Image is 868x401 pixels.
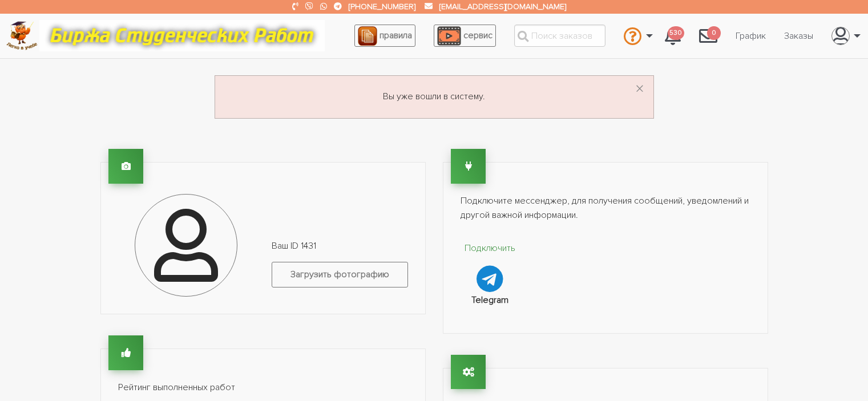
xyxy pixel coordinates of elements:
[354,25,415,47] a: правила
[349,2,415,11] a: [PHONE_NUMBER]
[668,26,684,40] span: 530
[707,26,721,40] span: 0
[471,294,508,306] strong: Telegram
[118,380,408,395] p: Рейтинг выполненных работ
[656,21,690,51] a: 530
[461,241,520,256] p: Подключить
[39,20,325,51] img: motto-12e01f5a76059d5f6a28199ef077b1f78e012cfde436ab5cf1d4517935686d32.gif
[775,25,822,47] a: Заказы
[6,21,38,50] img: logo-c4363faeb99b52c628a42810ed6dfb4293a56d4e4775eb116515dfe7f33672af.png
[434,25,496,47] a: сервис
[272,262,408,287] label: Загрузить фотографию
[461,194,750,223] p: Подключите мессенджер, для получения сообщений, уведомлений и другой важной информации.
[514,25,605,47] input: Поиск заказов
[380,30,412,41] span: правила
[437,26,461,46] img: play_icon-49f7f135c9dc9a03216cfdbccbe1e3994649169d890fb554cedf0eac35a01ba8.png
[635,78,644,100] span: ×
[463,30,492,41] span: сервис
[635,80,644,99] button: Dismiss alert
[461,241,520,292] a: Подключить
[229,90,640,104] p: Вы уже вошли в систему.
[439,2,566,11] a: [EMAIL_ADDRESS][DOMAIN_NAME]
[726,25,775,47] a: График
[263,239,417,297] div: Ваш ID 1431
[690,21,726,51] a: 0
[358,26,377,46] img: agreement_icon-feca34a61ba7f3d1581b08bc946b2ec1ccb426f67415f344566775c155b7f62c.png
